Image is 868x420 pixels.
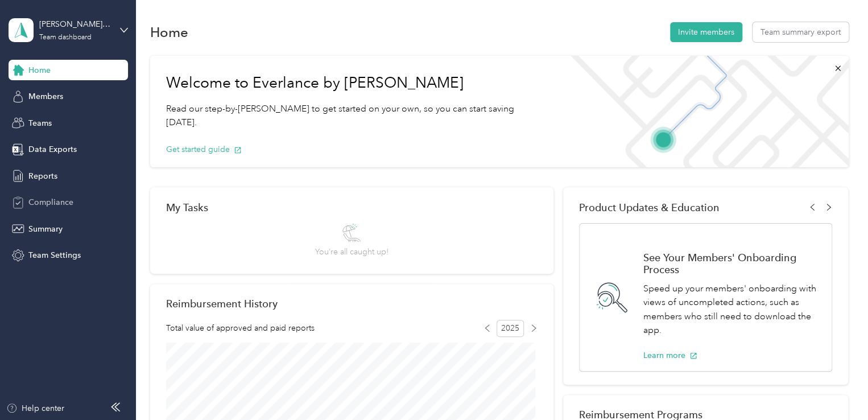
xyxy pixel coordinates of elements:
button: Learn more [643,349,697,361]
span: 2025 [497,320,524,337]
span: Compliance [28,196,73,208]
button: Invite members [670,22,742,42]
span: Members [28,90,63,102]
span: Home [28,64,51,76]
span: Data Exports [28,143,77,155]
span: Total value of approved and paid reports [166,322,315,334]
img: Welcome to everlance [559,56,848,167]
span: Teams [28,117,52,129]
p: Speed up your members' onboarding with views of uncompleted actions, such as members who still ne... [643,282,820,337]
span: You’re all caught up! [315,246,388,258]
h1: Welcome to Everlance by [PERSON_NAME] [166,74,544,92]
div: My Tasks [166,201,538,213]
p: Read our step-by-[PERSON_NAME] to get started on your own, so you can start saving [DATE]. [166,102,544,130]
h1: Home [150,26,188,38]
div: [PERSON_NAME][EMAIL_ADDRESS][PERSON_NAME][DOMAIN_NAME] [39,18,110,30]
h2: Reimbursement History [166,298,278,310]
button: Get started guide [166,143,242,155]
span: Reports [28,170,57,182]
button: Help center [6,402,64,414]
span: Product Updates & Education [579,201,720,213]
div: Team dashboard [39,34,92,41]
span: Summary [28,223,63,235]
h1: See Your Members' Onboarding Process [643,252,820,275]
span: Team Settings [28,249,81,261]
iframe: Everlance-gr Chat Button Frame [804,356,868,420]
button: Team summary export [753,22,849,42]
